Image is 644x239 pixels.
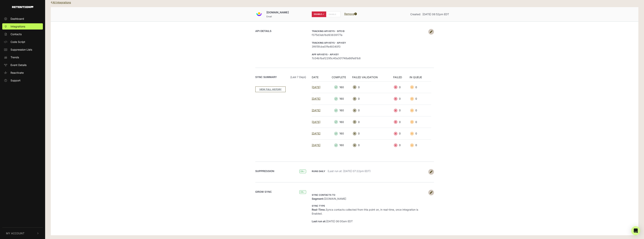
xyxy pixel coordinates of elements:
[312,120,320,124] a: [DATE]
[328,75,352,82] th: COMPLETE
[312,11,326,17] label: DISABLE
[11,24,25,28] span: Integrations
[352,75,393,82] th: FAILED VALIDATION
[2,77,43,83] a: Support
[312,33,426,37] span: f375d3eb1bd93839177a
[312,109,320,112] a: [DATE]
[312,220,326,223] strong: Last run at:
[312,41,346,44] strong: Tracking API Keys - API KEY
[2,16,43,22] a: Dashboard
[328,128,352,140] td: 160
[631,226,640,235] div: Open Intercom Messenger
[352,116,393,128] td: 0
[2,23,43,30] a: Integrations
[290,75,306,79] span: (Last 7 days)
[11,48,32,52] span: Suppression Lists
[11,55,19,59] span: Trends
[312,56,426,60] span: 7c04b1ba12295c40a301748a66fe81b8
[2,228,43,239] button: My Account
[51,1,71,4] a: All Integrations
[312,86,320,89] a: [DATE]
[312,220,353,223] span: [DATE] 06:00am EDT
[410,81,431,93] td: 0
[11,63,27,67] span: Event Details
[326,11,341,17] label: ENABLE
[393,81,410,93] td: 0
[312,204,325,207] strong: Sync type
[312,97,320,100] a: [DATE]
[312,208,326,211] strong: Real-Time.
[352,128,393,140] td: 0
[11,40,25,44] span: Code Script
[12,6,33,8] img: Retention.com
[328,93,352,105] td: 160
[255,29,272,33] label: API DETAILS
[328,116,352,128] td: 160
[2,54,43,60] a: Trends
[312,193,335,196] strong: Sync contacts to
[410,139,431,151] td: 0
[2,31,43,37] a: Contacts
[410,105,431,116] td: 0
[312,75,328,82] th: DATE
[352,93,393,105] td: 0
[352,105,393,116] td: 0
[328,139,352,151] td: 160
[2,70,43,76] a: Reactivate
[6,231,24,235] span: My Account
[344,12,357,15] a: Remove
[312,132,320,135] a: [DATE]
[312,143,320,147] a: [DATE]
[312,204,418,215] span: Syncs contacts collected from this point on, in real-time, once integration is Enabled.
[312,193,346,200] span: [DOMAIN_NAME]
[328,169,371,173] span: (Last run at: [DATE] 07:22pm EDT)
[255,190,272,194] label: Grow Sync
[410,128,431,140] td: 0
[352,139,393,151] td: 0
[312,53,339,56] strong: App API Keys - API KEY
[11,32,22,36] span: Contacts
[11,71,24,75] span: Reactivate
[312,45,426,49] span: 3f415fcbe01fe48340f3
[328,81,352,93] td: 160
[312,197,324,200] strong: Segment:
[312,170,325,173] strong: Runs daily
[312,30,345,33] strong: Tracking API Keys - SITE ID
[2,46,43,53] a: Suppression Lists
[393,75,410,82] th: FAILED
[410,116,431,128] td: 0
[2,39,43,45] a: Code Script
[410,75,431,82] th: IN QUEUE
[393,116,410,128] td: 0
[255,169,274,173] label: SUPPRESSION
[410,13,421,16] span: Created:
[393,128,410,140] td: 0
[266,11,289,14] span: [DOMAIN_NAME]
[393,139,410,151] td: 0
[266,15,272,18] small: Email
[255,75,306,79] label: Sync Summary
[299,190,306,194] span: ON
[393,93,410,105] td: 0
[2,62,43,68] a: Event Details
[352,81,393,93] td: 0
[255,86,286,92] a: VIEW FULL HISTORY
[11,78,20,82] span: Support
[423,13,449,16] span: [DATE] 08:52pm EDT
[11,17,24,21] span: Dashboard
[328,105,352,116] td: 160
[255,10,263,18] img: Customer.io
[299,170,306,173] span: ON
[393,105,410,116] td: 0
[410,93,431,105] td: 0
